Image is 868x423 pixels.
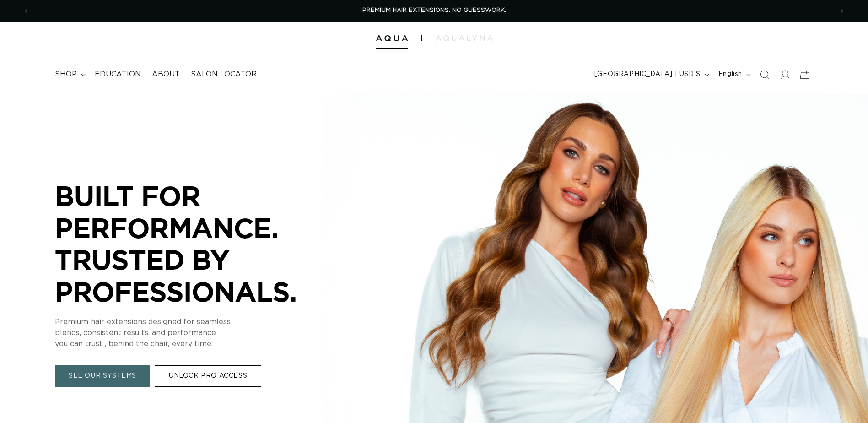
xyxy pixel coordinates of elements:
span: Education [95,70,141,79]
span: About [152,70,180,79]
button: Next announcement [832,2,852,20]
button: English [713,66,755,83]
span: English [718,70,742,79]
span: PREMIUM HAIR EXTENSIONS. NO GUESSWORK. [362,7,506,13]
p: Premium hair extensions designed for seamless [55,317,329,328]
a: About [146,64,185,85]
span: Salon Locator [191,70,257,79]
p: BUILT FOR PERFORMANCE. TRUSTED BY PROFESSIONALS. [55,180,329,307]
img: Aqua Hair Extensions [376,35,408,42]
button: Previous announcement [16,2,36,20]
a: Education [89,64,146,85]
p: you can trust , behind the chair, every time. [55,339,329,350]
a: Salon Locator [185,64,262,85]
a: SEE OUR SYSTEMS [55,366,150,387]
summary: shop [49,64,89,85]
summary: Search [755,65,775,85]
span: [GEOGRAPHIC_DATA] | USD $ [594,70,701,79]
span: shop [55,70,77,79]
button: [GEOGRAPHIC_DATA] | USD $ [589,66,713,83]
p: blends, consistent results, and performance [55,328,329,339]
a: UNLOCK PRO ACCESS [155,366,261,387]
img: aqualyna.com [436,35,493,41]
